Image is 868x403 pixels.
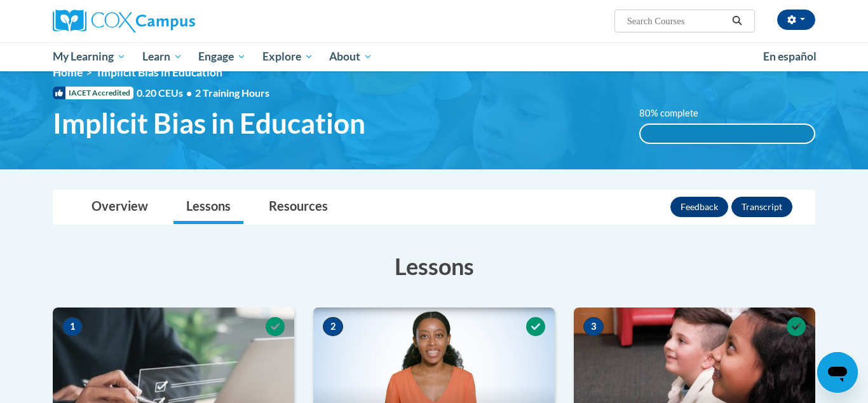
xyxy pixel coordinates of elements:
a: Resources [256,190,341,224]
button: Transcript [731,197,792,217]
a: My Learning [44,42,134,71]
span: Explore [262,49,313,64]
label: 80% complete [639,106,712,120]
span: 0.20 CEUs [137,86,195,100]
img: Cox Campus [53,10,195,32]
span: En español [763,50,817,63]
button: Account Settings [777,10,815,30]
span: My Learning [53,49,126,64]
span: 1 [62,317,83,336]
span: About [329,49,372,64]
span: Engage [198,49,246,64]
span: Implicit Bias in Education [97,66,222,79]
a: Learn [134,42,191,71]
span: 3 [583,317,604,336]
div: Main menu [34,42,834,71]
span: Learn [142,49,182,64]
a: Cox Campus [53,10,294,32]
a: Home [53,66,83,79]
span: 2 [323,317,343,336]
div: 100% [641,125,815,143]
span: 2 Training Hours [195,87,269,99]
span: IACET Accredited [53,87,133,99]
span: • [186,87,192,99]
a: Explore [254,42,322,71]
iframe: Button to launch messaging window [817,352,858,393]
a: About [322,42,381,71]
a: Overview [79,190,161,224]
h3: Lessons [53,250,815,282]
a: En español [755,43,825,70]
a: Engage [190,42,254,71]
a: Lessons [173,190,243,224]
button: Feedback [670,197,728,217]
button: Search [728,13,747,29]
input: Search Courses [626,13,728,29]
span: Implicit Bias in Education [53,106,365,140]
